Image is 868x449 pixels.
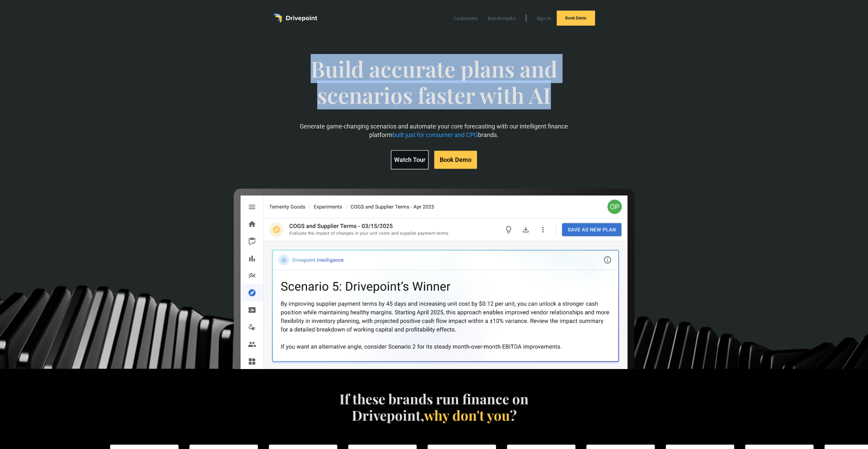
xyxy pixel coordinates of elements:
p: Generate game-changing scenarios and automate your core forecasting with our intelligent finance ... [283,122,585,139]
a: Book Demo [435,151,477,169]
a: Book Demo [557,11,595,26]
a: Watch Tour [391,150,429,169]
h4: If these brands run finance on Drivepoint, ? [336,391,532,423]
span: why don't you [424,406,510,424]
span: built just for consumer and CPG [393,131,478,138]
a: home [273,13,317,23]
a: Benchmarks [484,14,519,23]
a: Sign In [533,14,555,23]
span: Build accurate plans and scenarios faster with AI [283,56,585,122]
a: Customers [450,14,481,23]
